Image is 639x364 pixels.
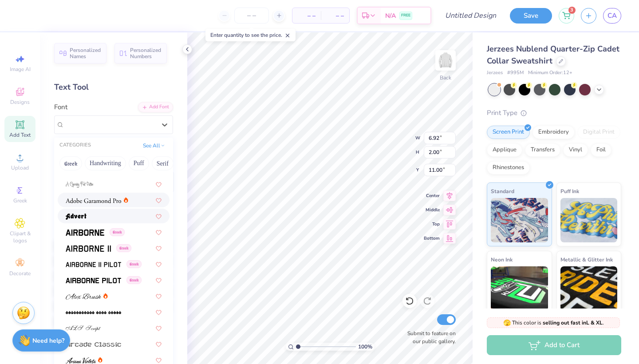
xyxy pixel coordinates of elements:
[66,277,121,284] img: Airborne Pilot
[126,260,142,268] span: Greek
[54,81,173,93] div: Text Tool
[11,164,29,171] span: Upload
[298,11,316,20] span: – –
[54,102,67,112] label: Font
[532,126,575,139] div: Embroidery
[4,230,35,244] span: Clipart & logos
[560,198,618,242] img: Puff Ink
[487,126,530,139] div: Screen Print
[152,156,174,170] button: Serif
[126,276,142,284] span: Greek
[358,343,372,351] span: 100 %
[85,156,126,170] button: Handwriting
[129,156,149,170] button: Puff
[487,143,522,157] div: Applique
[66,325,101,332] img: ALS Script
[603,8,621,24] a: CA
[66,357,96,364] img: Ariana Violeta
[424,235,440,241] span: Bottom
[110,228,125,236] span: Greek
[205,29,296,41] div: Enter quantity to see the price.
[66,214,87,220] img: Advert
[491,198,548,242] img: Standard
[487,44,619,66] span: Jerzees Nublend Quarter-Zip Cadet Collar Sweatshirt
[491,186,514,196] span: Standard
[138,102,173,112] div: Add Font
[13,197,27,204] span: Greek
[507,69,524,77] span: # 995M
[66,229,104,236] img: Airborne
[234,8,269,24] input: – –
[66,198,121,204] img: Adobe Garamond Pro
[401,12,410,19] span: FREE
[66,293,101,300] img: Alex Brush
[543,319,603,326] strong: selling out fast in L & XL
[10,66,31,73] span: Image AI
[503,319,511,327] span: 🫣
[491,266,548,311] img: Neon Ink
[59,142,91,149] div: CATEGORIES
[607,11,617,21] span: CA
[70,47,101,59] span: Personalized Names
[560,266,618,311] img: Metallic & Glitter Ink
[424,207,440,213] span: Middle
[66,261,121,268] img: Airborne II Pilot
[66,341,121,348] img: Arcade Classic
[503,319,604,327] span: This color is .
[402,329,456,345] label: Submit to feature on our public gallery.
[140,141,168,150] button: See All
[10,99,30,106] span: Designs
[525,143,560,157] div: Transfers
[563,143,588,157] div: Vinyl
[326,11,344,20] span: – –
[577,126,620,139] div: Digital Print
[9,131,31,138] span: Add Text
[424,193,440,199] span: Center
[32,336,64,345] strong: Need help?
[66,309,121,316] img: AlphaShapes xmas balls
[116,244,131,252] span: Greek
[424,221,440,227] span: Top
[438,7,503,24] input: Untitled Design
[560,255,613,264] span: Metallic & Glitter Ink
[591,143,611,157] div: Foil
[487,108,621,118] div: Print Type
[491,255,513,264] span: Neon Ink
[59,156,82,170] button: Greek
[385,11,396,20] span: N/A
[528,69,572,77] span: Minimum Order: 12 +
[560,186,579,196] span: Puff Ink
[66,245,111,252] img: Airborne II
[487,69,503,77] span: Jerzees
[487,161,530,174] div: Rhinestones
[440,74,451,82] div: Back
[66,182,93,188] img: A Charming Font Outline
[568,7,576,14] span: 3
[9,270,31,277] span: Decorate
[510,8,552,24] button: Save
[130,47,162,59] span: Personalized Numbers
[437,51,454,69] img: Back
